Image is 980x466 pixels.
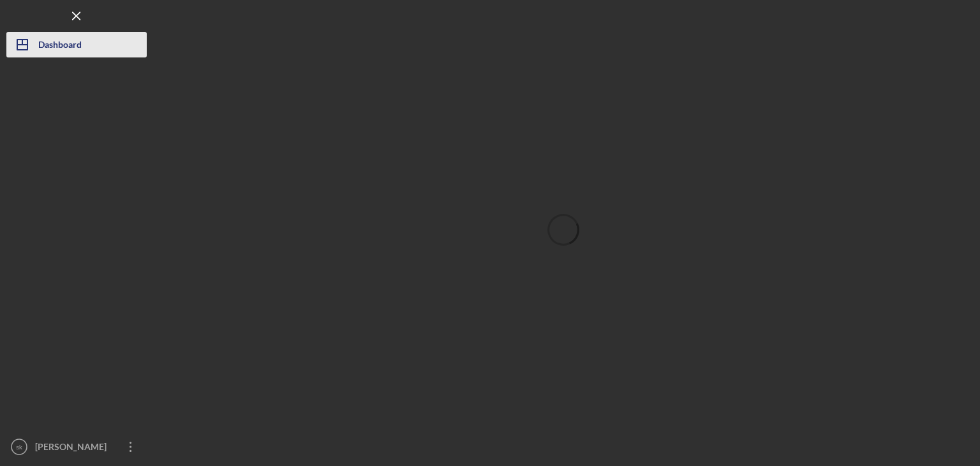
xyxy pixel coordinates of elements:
div: Dashboard [38,32,82,61]
button: sk[PERSON_NAME] [6,434,147,460]
div: [PERSON_NAME] [32,434,115,463]
text: sk [16,444,22,451]
button: Dashboard [6,32,147,57]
